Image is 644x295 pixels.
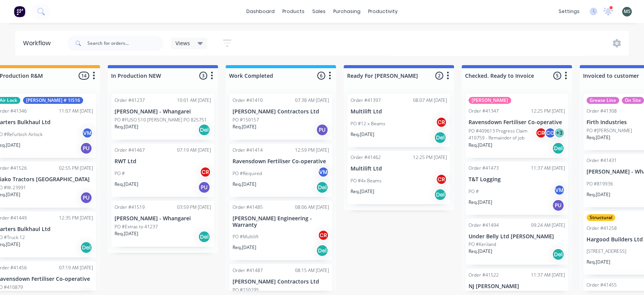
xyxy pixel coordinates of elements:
[80,192,92,204] div: PU
[177,204,211,211] div: 03:59 PM [DATE]
[469,176,565,183] p: T&T Logging
[233,279,329,285] p: [PERSON_NAME] Contractors Ltd
[531,165,565,172] div: 11:37 AM [DATE]
[434,188,446,201] div: Del
[80,142,92,154] div: PU
[469,142,492,149] p: Req. [DATE]
[318,229,329,241] div: CR
[465,162,568,215] div: Order #4147311:37 AM [DATE]T&T LoggingPO #VMReq.[DATE]PU
[229,201,332,261] div: Order #4148508:06 AM [DATE][PERSON_NAME] Engineering - WarrantyPO #MultiliftCRReq.[DATE]Del
[198,124,210,136] div: Del
[233,170,262,177] p: PO #Required
[295,147,329,154] div: 12:59 PM [DATE]
[229,144,332,197] div: Order #4141412:59 PM [DATE]Ravensdown Fertiliser Co-operativePO #RequiredVMReq.[DATE]Del
[115,215,211,222] p: [PERSON_NAME] - Whangarei
[469,108,499,115] div: Order #41347
[115,230,138,237] p: Req. [DATE]
[233,267,263,274] div: Order #41487
[531,272,565,279] div: 11:37 AM [DATE]
[351,108,447,115] p: Multilift Ltd
[233,244,256,251] p: Req. [DATE]
[279,6,308,17] div: products
[351,131,374,138] p: Req. [DATE]
[115,181,138,188] p: Req. [DATE]
[233,108,329,115] p: [PERSON_NAME] Contractors Ltd
[233,147,263,154] div: Order #41414
[347,94,450,147] div: Order #4139708:07 AM [DATE]Multilift LtdPO #12 x BeamsCRReq.[DATE]Del
[59,165,93,172] div: 02:55 PM [DATE]
[587,248,626,255] p: [STREET_ADDRESS]
[233,287,259,293] p: PO #150295
[587,127,632,134] p: PO #[PERSON_NAME]
[531,222,565,229] div: 09:24 AM [DATE]
[351,97,381,104] div: Order #41397
[200,166,211,178] div: CR
[465,94,568,158] div: [PERSON_NAME]Order #4134712:25 PM [DATE]Ravensdown Fertiliser Co-operativePO #409613 Progress Cla...
[587,225,617,232] div: Order #41258
[175,39,190,47] span: Views
[316,124,328,136] div: PU
[87,36,163,51] input: Search for orders...
[469,241,496,248] p: PO #Keriland
[469,199,492,206] p: Req. [DATE]
[198,181,210,193] div: PU
[413,154,447,161] div: 12:25 PM [DATE]
[469,248,492,255] p: Req. [DATE]
[587,157,617,164] div: Order #41431
[115,123,138,130] p: Req. [DATE]
[469,222,499,229] div: Order #41494
[587,97,619,104] div: Grease Line
[552,248,564,261] div: Del
[469,119,565,126] p: Ravensdown Fertiliser Co-operative
[469,97,511,104] div: [PERSON_NAME]
[115,116,207,123] p: PO #FUSO 510 [PERSON_NAME] PO 825751
[555,6,583,17] div: settings
[233,97,263,104] div: Order #41410
[587,191,610,198] p: Req. [DATE]
[115,108,211,115] p: [PERSON_NAME] - Whangarei
[233,123,256,130] p: Req. [DATE]
[554,184,565,196] div: VM
[436,116,447,128] div: CR
[80,241,92,254] div: Del
[552,142,564,154] div: Del
[233,204,263,211] div: Order #41485
[177,97,211,104] div: 10:01 AM [DATE]
[233,158,329,165] p: Ravensdown Fertiliser Co-operative
[469,188,479,195] p: PO #
[351,120,385,127] p: PO #12 x Beams
[295,267,329,274] div: 08:15 AM [DATE]
[59,215,93,221] div: 12:35 PM [DATE]
[59,264,93,271] div: 07:19 AM [DATE]
[622,97,644,104] div: On Site
[115,204,145,211] div: Order #41519
[469,128,535,141] p: PO #409613 Progress Claim 410759 - Remainder of job
[115,97,145,104] div: Order #41237
[198,231,210,243] div: Del
[111,94,214,140] div: Order #4123710:01 AM [DATE][PERSON_NAME] - WhangareiPO #FUSO 510 [PERSON_NAME] PO 825751Req.[DATE...
[469,283,565,290] p: NJ [PERSON_NAME]
[243,6,279,17] a: dashboard
[587,259,610,265] p: Req. [DATE]
[465,219,568,265] div: Order #4149409:24 AM [DATE]Under Belly Ltd [PERSON_NAME]PO #KerilandReq.[DATE]Del
[23,97,83,104] div: [PERSON_NAME] # 1IS16
[82,127,93,139] div: VM
[624,8,631,15] span: MS
[351,188,374,195] p: Req. [DATE]
[587,134,610,141] p: Req. [DATE]
[436,174,447,185] div: CR
[434,131,446,144] div: Del
[308,6,329,17] div: sales
[316,244,328,257] div: Del
[115,158,211,165] p: RWT Ltd
[115,170,125,177] p: PO #
[111,201,214,247] div: Order #4151903:59 PM [DATE][PERSON_NAME] - WhangareiPO #Extras to 41237Req.[DATE]Del
[233,181,256,188] p: Req. [DATE]
[14,6,25,17] img: Factory
[544,127,556,139] div: CG
[233,116,259,123] p: PO #150157
[111,144,214,197] div: Order #4146707:19 AM [DATE]RWT LtdPO #CRReq.[DATE]PU
[552,199,564,211] div: PU
[351,166,447,172] p: Multilift Ltd
[347,151,450,204] div: Order #4146212:25 PM [DATE]Multilift LtdPO #4x BeamsCRReq.[DATE]Del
